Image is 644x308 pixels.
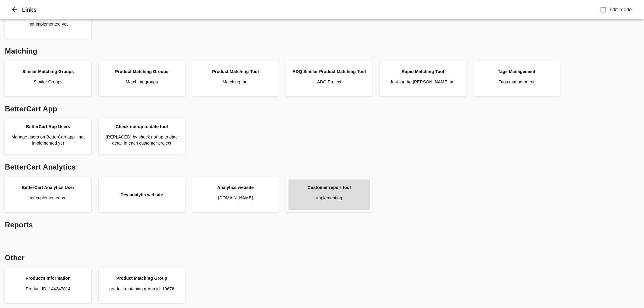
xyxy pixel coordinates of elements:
[26,124,70,130] div: BetterCart App Users
[195,64,276,94] a: Product Matching ToolMatching tool
[610,6,632,13] span: Edit mode
[222,79,248,85] p: Matching tool
[292,68,366,75] div: ADQ Similar Product Matching Tool
[7,180,89,210] a: BetterCart Analytics Usernot implemented yet
[115,68,168,75] div: Product Matching Groups
[499,79,534,85] p: Tags management
[195,180,276,210] a: Analytics website[DOMAIN_NAME]
[109,286,174,292] p: product matching group id: 19676
[2,101,642,117] div: BetterCart App
[217,184,254,191] div: Analytics website
[29,21,68,27] p: not implemented yet
[126,79,158,85] p: Matching groups
[382,64,464,94] a: Rapid Matching ToolJust for the [PERSON_NAME] prj.
[2,44,642,59] div: Matching
[390,79,456,85] p: Just for the [PERSON_NAME] prj.
[498,68,535,75] div: Tags Management
[26,275,71,281] div: Product's Information
[101,134,183,146] p: [REPLACED] by check not up to date detail in each customer project
[2,159,642,175] div: BetterCart Analytics
[7,271,89,301] a: Product's InformationProduct ID: 144347014
[2,250,642,265] div: Other
[308,184,351,191] div: Customer report tool
[7,6,89,36] a: Validation & Cleaning Dashboardnot implemented yet
[29,195,68,201] p: not implemented yet
[218,195,253,201] p: [DOMAIN_NAME]
[2,217,642,233] div: Reports
[116,275,167,281] div: Product Matching Group
[7,134,89,146] p: Manage users on BetterCart app - not implemented yet
[317,79,341,85] p: ADQ Project
[22,5,598,15] h6: Links
[476,64,558,94] a: Tags ManagementTags management
[7,122,89,152] a: BetterCart App UsersManage users on BetterCart app - not implemented yet
[22,68,74,75] div: Similar Matching Groups
[34,79,63,85] p: Similar Groups
[316,195,342,201] p: implementing
[116,124,168,130] div: Check not up to date tool
[7,2,22,17] button: Close
[101,271,183,301] a: Product Matching Groupproduct matching group id: 19676
[121,192,163,198] div: Dev analytic website
[101,180,183,210] a: Dev analytic website
[7,64,89,94] a: Similar Matching GroupsSimilar Groups
[402,68,444,75] div: Rapid Matching Tool
[101,64,183,94] a: Product Matching GroupsMatching groups
[212,68,259,75] div: Product Matching Tool
[22,184,75,191] div: BetterCart Analytics User
[101,122,183,152] a: Check not up to date tool[REPLACED] by check not up to date detail in each customer project
[289,180,370,210] a: Customer report toolimplementing
[289,64,370,94] a: ADQ Similar Product Matching ToolADQ Project
[26,286,70,292] p: Product ID: 144347014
